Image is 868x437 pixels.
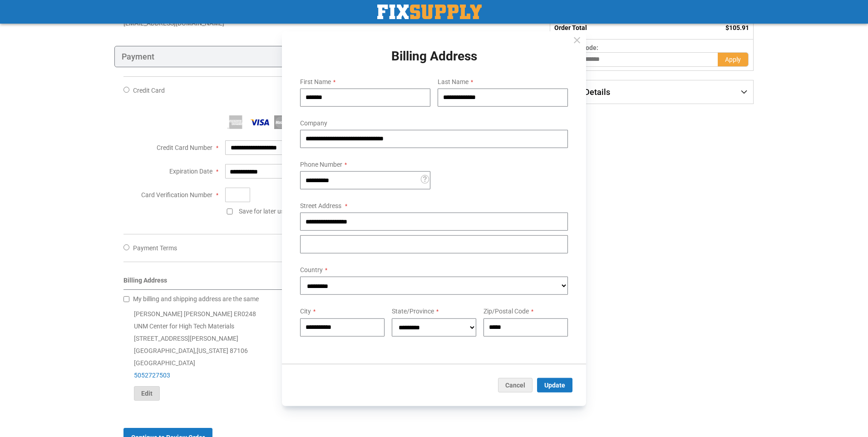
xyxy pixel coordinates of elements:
[725,56,741,63] span: Apply
[498,377,533,392] button: Cancel
[438,78,469,85] span: Last Name
[133,295,259,303] span: My billing and shipping address are the same
[123,308,518,401] div: [PERSON_NAME] [PERSON_NAME] ER0248 UNM Center for High Tech Materials [STREET_ADDRESS][PERSON_NAM...
[300,202,341,209] span: Street Address
[300,78,331,85] span: First Name
[197,347,228,354] span: [US_STATE]
[250,115,271,129] img: Visa
[377,5,482,19] img: Fix Industrial Supply
[300,119,327,127] span: Company
[300,308,311,315] span: City
[169,168,212,175] span: Expiration Date
[392,308,434,315] span: State/Province
[141,191,212,199] span: Card Verification Number
[157,144,212,151] span: Credit Card Number
[123,20,224,27] span: [EMAIL_ADDRESS][DOMAIN_NAME]
[718,52,749,67] button: Apply
[123,276,518,290] div: Billing Address
[300,161,342,168] span: Phone Number
[537,377,572,392] button: Update
[483,308,529,315] span: Zip/Postal Code
[239,208,289,215] span: Save for later use.
[505,381,525,388] span: Cancel
[274,115,295,129] img: MasterCard
[544,381,565,388] span: Update
[225,115,246,129] img: American Express
[133,87,165,94] span: Credit Card
[293,50,575,64] h1: Billing Address
[377,5,482,19] a: store logo
[114,46,527,68] div: Payment
[141,390,153,397] span: Edit
[134,372,170,379] a: 5052727503
[725,24,749,31] span: $105.91
[133,244,177,252] span: Payment Terms
[554,24,587,31] strong: Order Total
[300,266,323,273] span: Country
[134,386,160,401] button: Edit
